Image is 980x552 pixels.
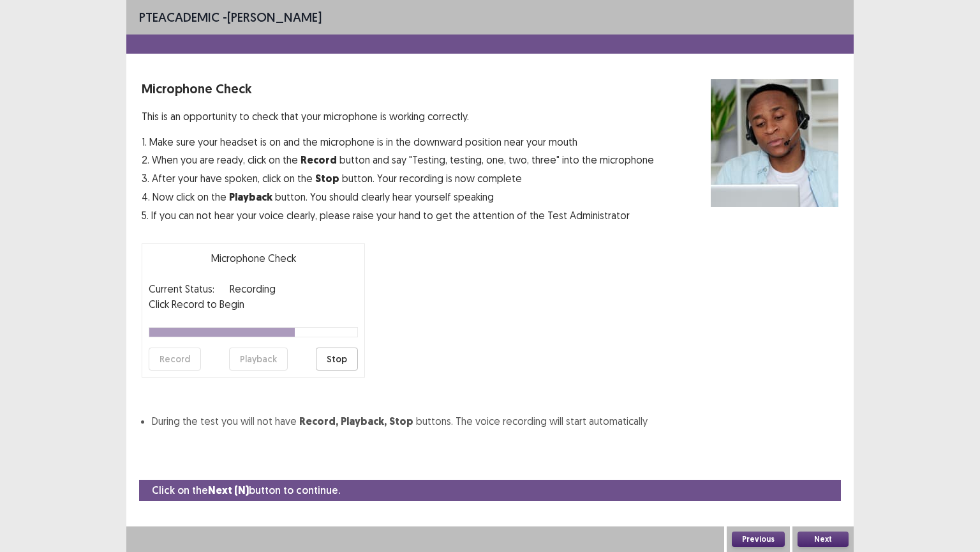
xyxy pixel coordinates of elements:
[142,134,654,149] p: 1. Make sure your headset is on and the microphone is in the downward position near your mouth
[152,413,838,429] li: During the test you will not have buttons. The voice recording will start automatically
[142,109,654,124] p: This is an opportunity to check that your microphone is working correctly.
[142,152,654,168] p: 2. When you are ready, click on the button and say "Testing, testing, one, two, three" into the m...
[139,9,219,25] span: PTE academic
[301,153,337,167] strong: Record
[711,79,838,207] img: microphone check
[229,348,288,371] button: Playback
[139,8,322,27] p: - [PERSON_NAME]
[142,79,654,98] p: Microphone Check
[316,348,358,371] button: Stop
[230,281,276,296] p: recording
[389,415,413,428] strong: Stop
[299,415,338,428] strong: Record,
[149,281,214,296] p: Current Status:
[732,532,785,547] button: Previous
[798,532,849,547] button: Next
[149,250,358,266] p: Microphone Check
[315,172,339,185] strong: Stop
[152,482,340,498] p: Click on the button to continue.
[142,208,654,223] p: 5. If you can not hear your voice clearly, please raise your hand to get the attention of the Tes...
[142,189,654,205] p: 4. Now click on the button. You should clearly hear yourself speaking
[341,415,387,428] strong: Playback,
[149,348,201,371] button: Record
[149,296,358,312] p: Click Record to Begin
[142,171,654,187] p: 3. After your have spoken, click on the button. Your recording is now complete
[208,484,249,497] strong: Next (N)
[229,190,272,204] strong: Playback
